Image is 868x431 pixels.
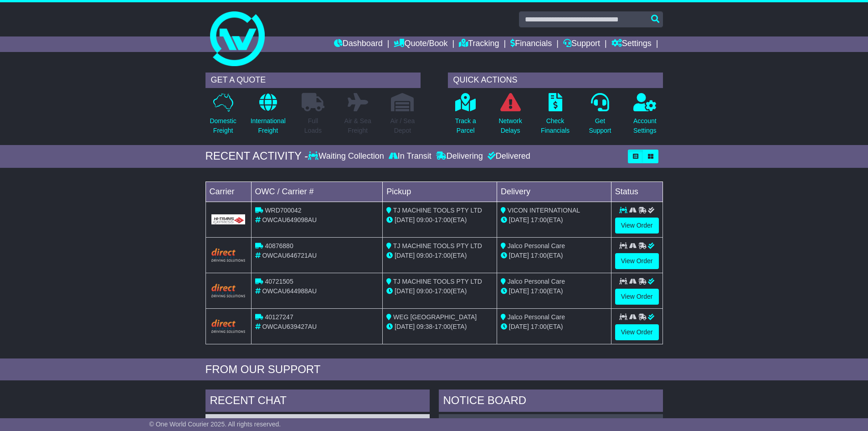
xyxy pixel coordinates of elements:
img: Direct.png [211,284,246,297]
a: GetSupport [588,93,611,140]
td: OWC / Carrier # [251,182,383,202]
span: VICON INTERNATIONAL [508,207,580,214]
p: Network Delays [498,116,522,135]
span: Jalco Personal Care [508,278,565,285]
p: Check Financials [541,116,570,135]
div: NOTICE BOARD [439,389,663,414]
div: In Transit [386,151,434,161]
span: [DATE] [509,323,529,330]
span: 09:00 [416,216,432,223]
p: International Freight [251,116,286,135]
p: Air & Sea Freight [344,116,371,135]
div: (ETA) [501,286,607,296]
span: 09:38 [416,323,432,330]
a: Track aParcel [455,93,477,140]
span: [DATE] [509,216,529,223]
span: OWCAU649098AU [262,216,317,223]
a: CheckFinancials [540,93,570,140]
div: RECENT CHAT [205,389,430,414]
div: - (ETA) [386,322,493,332]
span: 40876880 [265,242,293,249]
a: Dashboard [334,36,383,52]
span: [DATE] [395,252,415,259]
a: InternationalFreight [250,93,286,140]
span: 17:00 [435,323,451,330]
span: Jalco Personal Care [508,242,565,249]
span: 17:00 [435,216,451,223]
td: Pickup [383,182,497,202]
span: 17:00 [531,252,547,259]
span: 09:00 [416,287,432,295]
div: GET A QUOTE [205,73,421,88]
a: NetworkDelays [498,93,522,140]
img: Direct.png [211,319,246,333]
p: Air / Sea Depot [390,116,415,135]
a: Settings [611,36,652,52]
span: 17:00 [435,287,451,295]
span: [DATE] [395,216,415,223]
div: - (ETA) [386,215,493,225]
span: 17:00 [531,323,547,330]
a: Tracking [459,36,499,52]
p: Account Settings [633,116,657,135]
p: Domestic Freight [210,116,236,135]
img: GetCarrierServiceLogo [211,214,246,224]
td: Carrier [205,182,251,202]
a: Support [563,36,600,52]
td: Delivery [497,182,611,202]
a: DomesticFreight [209,93,236,140]
span: [DATE] [395,287,415,295]
div: - (ETA) [386,251,493,260]
span: 40127247 [265,313,293,321]
a: View Order [615,289,659,305]
span: OWCAU639427AU [262,323,317,330]
span: [DATE] [509,287,529,295]
span: OWCAU644988AU [262,287,317,295]
p: Full Loads [302,116,324,135]
a: Financials [510,36,552,52]
span: 17:00 [435,252,451,259]
span: 17:00 [531,216,547,223]
span: OWCAU646721AU [262,252,317,259]
div: (ETA) [501,322,607,332]
span: Jalco Personal Care [508,313,565,321]
div: QUICK ACTIONS [448,73,663,88]
a: AccountSettings [633,93,657,140]
div: RECENT ACTIVITY - [205,150,308,163]
span: 09:00 [416,252,432,259]
a: View Order [615,218,659,234]
p: Get Support [589,116,611,135]
div: (ETA) [501,215,607,225]
span: TJ MACHINE TOOLS PTY LTD [393,242,482,249]
p: Track a Parcel [455,116,476,135]
span: WEG [GEOGRAPHIC_DATA] [393,313,477,321]
span: © One World Courier 2025. All rights reserved. [149,421,281,428]
span: TJ MACHINE TOOLS PTY LTD [393,278,482,285]
a: View Order [615,253,659,269]
span: 40721505 [265,278,293,285]
td: Status [611,182,663,202]
span: TJ MACHINE TOOLS PTY LTD [393,207,482,214]
img: Direct.png [211,248,246,262]
div: - (ETA) [386,286,493,296]
span: 17:00 [531,287,547,295]
div: (ETA) [501,251,607,260]
span: [DATE] [395,323,415,330]
div: Delivering [434,151,485,161]
div: FROM OUR SUPPORT [205,363,663,376]
span: [DATE] [509,252,529,259]
a: View Order [615,324,659,340]
div: Waiting Collection [308,151,386,161]
span: WRD700042 [265,207,301,214]
a: Quote/Book [394,36,447,52]
div: Delivered [485,151,530,161]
